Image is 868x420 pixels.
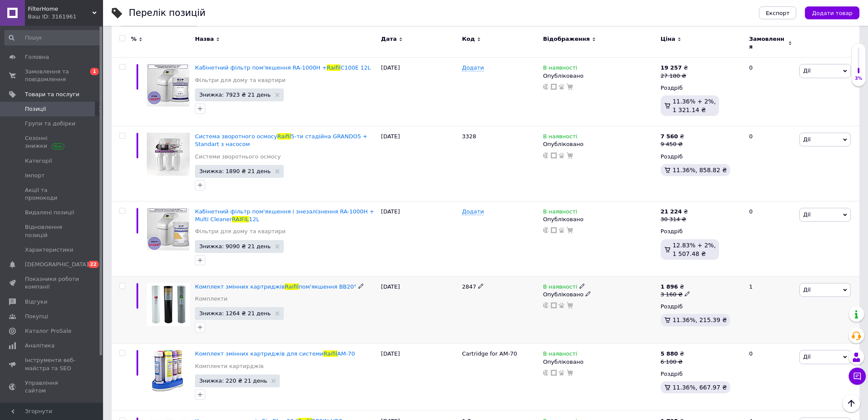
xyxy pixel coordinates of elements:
[152,350,185,393] img: Комплект сменных картриджей для системы Raifil АМ-70
[661,228,742,235] div: Роздріб
[25,105,46,113] span: Позиції
[25,223,79,239] span: Відновлення позицій
[147,64,190,107] img: Кабинетный фильтр умягчения RA-1000Н + Raifil C100E 12L
[803,353,810,360] span: Дії
[25,342,55,350] span: Аналітика
[327,64,340,71] span: Raifil
[195,283,356,290] a: Комплект змінних картриджівRaifilпом'якшення ВВ20"
[25,91,79,98] span: Товари та послуги
[462,283,476,290] span: 2847
[199,168,271,174] span: Знижка: 1890 ₴ 21 день
[90,68,99,75] span: 1
[852,76,865,82] div: 3%
[323,350,337,357] span: Raifil
[25,327,71,335] span: Каталог ProSale
[744,126,797,201] div: 0
[462,350,517,357] span: Cartridge for AM-70
[661,35,675,43] span: Ціна
[4,30,101,46] input: Пошук
[199,92,271,97] span: Знижка: 7923 ₴ 21 день
[543,283,577,292] span: В наявності
[661,283,690,291] div: ₴
[673,384,727,391] span: 11.36%, 667.97 ₴
[673,250,706,257] span: 1 507.48 ₴
[25,172,45,180] span: Імпорт
[195,76,285,84] a: Фільтри для дому та квартири
[379,58,460,126] div: [DATE]
[661,133,684,140] div: ₴
[543,133,577,142] span: В наявності
[195,208,374,222] a: Кабінетний фільтр пом'якшення і знезалізнення RA-1000Н + Multi CleanerRAIFIL12L
[25,157,52,165] span: Категорії
[25,246,73,254] span: Характеристики
[147,133,190,176] img: Система обратного осмоса Raifil 5-ти стадийная GRANDO5 + Standart с насосом
[803,136,810,143] span: Дії
[337,350,355,357] span: АМ-70
[195,362,264,370] a: Комплекти картирджів
[88,261,99,268] span: 22
[673,167,727,173] span: 11.36%, 858.82 ₴
[195,64,370,71] a: Кабінетний фільтр пом'якшення RA-1000Н +RaifilC100E 12L
[462,35,475,43] span: Код
[661,358,684,366] div: 6 100 ₴
[340,64,370,71] span: C100E 12L
[147,283,190,326] img: Комплект сменных картриджей Raifil умягчение ВВ20"
[543,358,656,366] div: Опубліковано
[25,356,79,372] span: Інструменти веб-майстра та SEO
[199,243,271,249] span: Знижка: 9090 ₴ 21 день
[25,379,79,395] span: Управління сайтом
[749,35,786,51] span: Замовлення
[25,120,76,128] span: Групи та добірки
[277,133,291,140] span: Raifil
[805,6,859,19] button: Додати товар
[661,216,688,223] div: 30 314 ₴
[543,350,577,359] span: В наявності
[543,64,577,73] span: В наявності
[661,133,678,140] b: 7 560
[842,394,860,412] button: Наверх
[195,350,323,357] span: Комплект змінних картриджів для системи
[28,13,103,21] div: Ваш ID: 3161961
[28,5,92,13] span: FilterHome
[195,350,355,357] a: Комплект змінних картриджів для системиRaifilАМ-70
[195,64,327,71] span: Кабінетний фільтр пом'якшення RA-1000Н +
[381,35,397,43] span: Дата
[25,313,48,320] span: Покупці
[249,216,259,222] span: 12L
[25,68,79,83] span: Замовлення та повідомлення
[661,303,742,310] div: Роздріб
[543,216,656,223] div: Опубліковано
[195,133,277,140] span: Система зворотного осмосу
[195,228,285,235] a: Фільтри для дому та квартири
[803,286,810,293] span: Дії
[232,216,249,222] span: RAIFIL
[744,58,797,126] div: 0
[661,370,742,378] div: Роздріб
[199,378,267,383] span: Знижка: 220 ₴ 21 день
[285,283,298,290] span: Raifil
[25,53,49,61] span: Головна
[25,298,47,306] span: Відгуки
[849,368,866,385] button: Чат з покупцем
[744,276,797,344] div: 1
[661,84,742,92] div: Роздріб
[673,242,716,249] span: 12.83% + 2%,
[25,186,79,202] span: Акції та промокоди
[199,310,271,316] span: Знижка: 1264 ₴ 21 день
[661,350,684,358] div: ₴
[759,6,797,19] button: Експорт
[543,291,656,298] div: Опубліковано
[766,10,790,16] span: Експорт
[195,208,374,222] span: Кабінетний фільтр пом'якшення і знезалізнення RA-1000Н + Multi Cleaner
[543,72,656,80] div: Опубліковано
[661,208,688,216] div: ₴
[543,140,656,148] div: Опубліковано
[673,107,706,113] span: 1 321.14 ₴
[803,211,810,218] span: Дії
[147,208,190,251] img: Кабинетный фильтр умягчения и обезжелезивания RA-1000Н + Multi Cleaner RAIFIL 12L
[195,295,228,303] a: Комплекти
[379,276,460,344] div: [DATE]
[661,291,690,298] div: 3 160 ₴
[744,201,797,277] div: 0
[661,64,682,71] b: 19 257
